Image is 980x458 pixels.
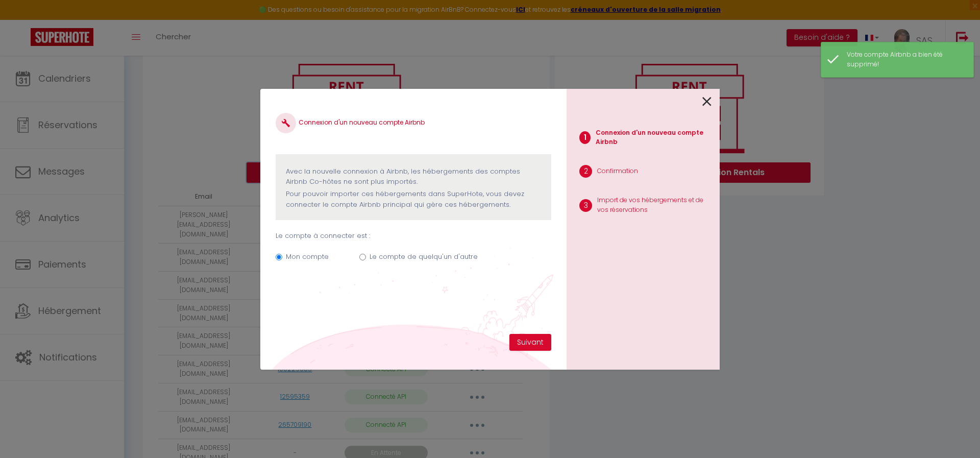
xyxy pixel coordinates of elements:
p: Import de vos hébergements et de vos réservations [597,196,712,215]
span: 2 [579,165,592,178]
span: 1 [579,131,591,144]
div: Votre compte Airbnb a bien été supprimé! [847,50,963,69]
p: Connexion d'un nouveau compte Airbnb [596,128,712,148]
button: Suivant [509,334,551,351]
p: Le compte à connecter est : [276,231,551,241]
label: Le compte de quelqu'un d'autre [370,252,478,262]
h4: Connexion d'un nouveau compte Airbnb [276,113,551,133]
button: Ouvrir le widget de chat LiveChat [8,4,39,35]
label: Mon compte [286,252,329,262]
p: Confirmation [597,166,638,176]
p: Pour pouvoir importer ces hébergements dans SuperHote, vous devez connecter le compte Airbnb prin... [286,189,541,210]
span: 3 [579,199,592,212]
p: Avec la nouvelle connexion à Airbnb, les hébergements des comptes Airbnb Co-hôtes ne sont plus im... [286,166,541,187]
